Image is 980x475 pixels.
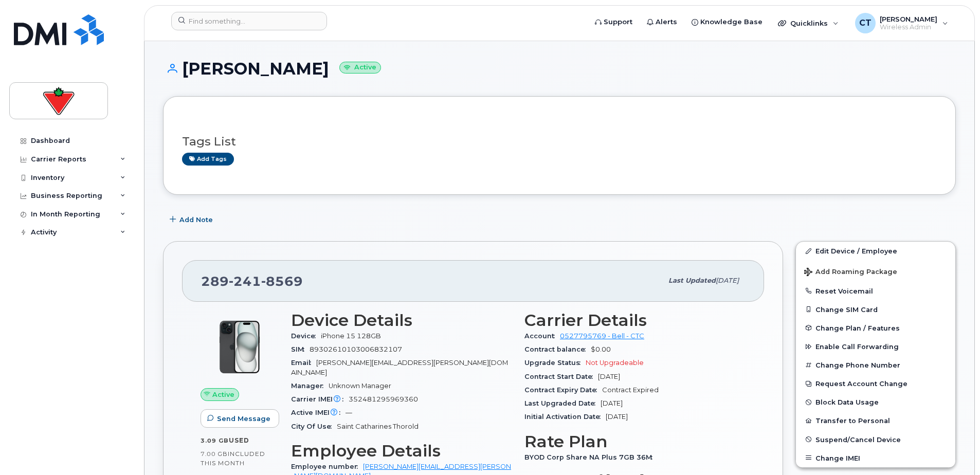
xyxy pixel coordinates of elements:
[591,345,611,353] span: $0.00
[201,450,265,467] span: included this month
[524,345,591,353] span: Contract balance
[321,332,381,340] span: iPhone 15 128GB
[796,319,955,337] button: Change Plan / Features
[229,273,261,289] span: 241
[796,411,955,430] button: Transfer to Personal
[349,395,418,403] span: 352481295969360
[524,373,598,380] span: Contract Start Date
[261,273,303,289] span: 8569
[291,463,363,470] span: Employee number
[209,316,270,378] img: iPhone_15_Black.png
[212,390,234,399] span: Active
[524,386,602,394] span: Contract Expiry Date
[201,273,303,289] span: 289
[524,413,606,421] span: Initial Activation Date
[586,359,644,367] span: Not Upgradeable
[163,60,956,78] h1: [PERSON_NAME]
[329,382,391,390] span: Unknown Manager
[524,311,746,330] h3: Carrier Details
[291,442,512,460] h3: Employee Details
[524,432,746,451] h3: Rate Plan
[179,215,213,225] span: Add Note
[796,261,955,282] button: Add Roaming Package
[815,435,901,443] span: Suspend/Cancel Device
[560,332,644,340] a: 0527795769 - Bell - CTC
[796,393,955,411] button: Block Data Usage
[796,374,955,393] button: Request Account Change
[524,399,601,407] span: Last Upgraded Date
[524,359,586,367] span: Upgrade Status
[606,413,628,421] span: [DATE]
[291,345,310,353] span: SIM
[598,373,620,380] span: [DATE]
[291,359,508,376] span: [PERSON_NAME][EMAIL_ADDRESS][PERSON_NAME][DOMAIN_NAME]
[337,423,419,430] span: Saint Catharines Thorold
[291,395,349,403] span: Carrier IMEI
[310,345,402,353] span: 89302610103006832107
[291,382,329,390] span: Manager
[602,386,659,394] span: Contract Expired
[524,453,658,461] span: BYOD Corp Share NA Plus 7GB 36M
[291,332,321,340] span: Device
[716,277,739,284] span: [DATE]
[796,449,955,467] button: Change IMEI
[815,343,899,351] span: Enable Call Forwarding
[291,311,512,330] h3: Device Details
[346,409,352,416] span: —
[229,436,249,444] span: used
[804,268,897,278] span: Add Roaming Package
[163,210,222,229] button: Add Note
[796,337,955,356] button: Enable Call Forwarding
[201,437,229,444] span: 3.09 GB
[291,409,346,416] span: Active IMEI
[524,332,560,340] span: Account
[182,135,937,148] h3: Tags List
[182,153,234,166] a: Add tags
[201,450,228,458] span: 7.00 GB
[815,324,900,332] span: Change Plan / Features
[796,356,955,374] button: Change Phone Number
[796,300,955,319] button: Change SIM Card
[796,242,955,260] a: Edit Device / Employee
[796,282,955,300] button: Reset Voicemail
[601,399,623,407] span: [DATE]
[668,277,716,284] span: Last updated
[291,359,316,367] span: Email
[217,414,270,424] span: Send Message
[796,430,955,449] button: Suspend/Cancel Device
[291,423,337,430] span: City Of Use
[339,62,381,74] small: Active
[201,409,279,428] button: Send Message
